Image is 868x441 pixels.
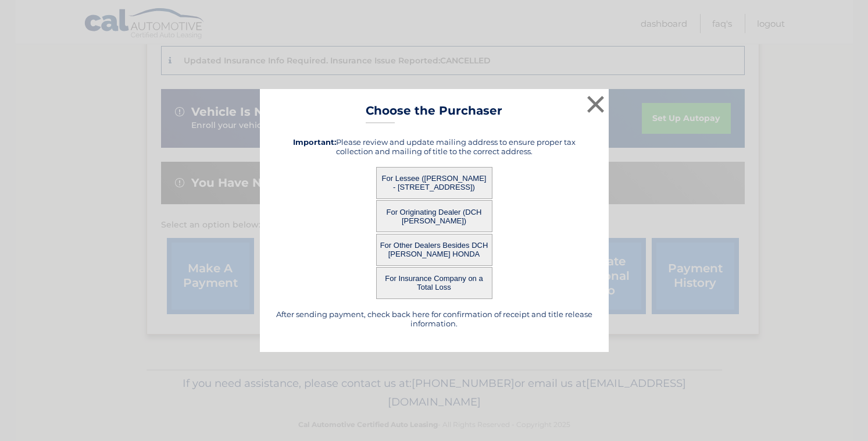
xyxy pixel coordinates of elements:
[366,104,502,124] h3: Choose the Purchaser
[376,267,492,299] button: For Insurance Company on a Total Loss
[376,200,492,232] button: For Originating Dealer (DCH [PERSON_NAME])
[274,310,594,328] h5: After sending payment, check back here for confirmation of receipt and title release information.
[376,167,492,199] button: For Lessee ([PERSON_NAME] - [STREET_ADDRESS])
[293,137,336,147] strong: Important:
[376,234,492,266] button: For Other Dealers Besides DCH [PERSON_NAME] HONDA
[274,137,594,156] h5: Please review and update mailing address to ensure proper tax collection and mailing of title to ...
[584,93,608,116] button: ×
